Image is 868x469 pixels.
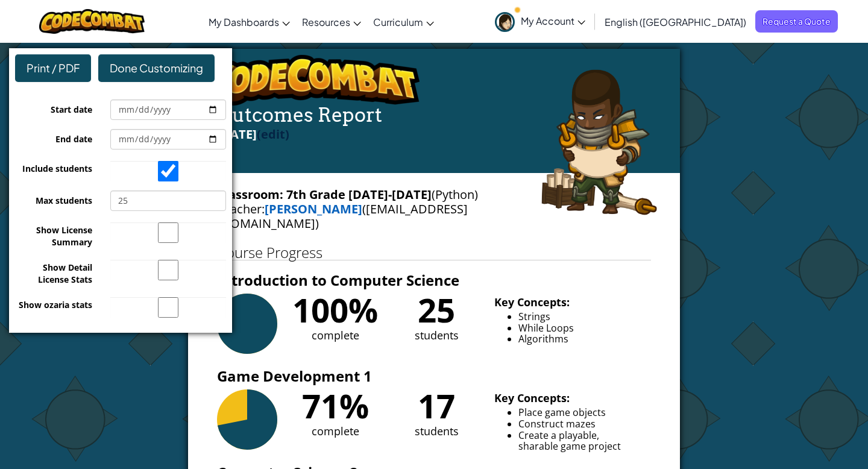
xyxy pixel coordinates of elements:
h1: Course Progress [217,245,651,260]
div: Print / PDF [15,54,91,82]
div: 100% [292,294,379,327]
span: Teacher: [217,201,265,217]
span: English ([GEOGRAPHIC_DATA]) [605,16,746,28]
span: Show Detail License Stats [38,262,92,285]
span: Start date [51,104,92,115]
span: Done Customizing [110,61,203,75]
img: arryn.png [541,69,657,215]
div: 17 [393,389,480,423]
span: [DATE] [217,126,257,142]
span: Algorithms [518,332,568,345]
div: students [393,423,480,440]
span: (Python) [432,186,478,203]
span: Strings [518,310,550,323]
a: Request a Quote [755,10,838,33]
b: Key Concepts: [494,391,570,405]
h4: Outcomes Report [203,105,665,125]
b: 7th Grade [DATE]-[DATE] [286,186,432,203]
span: Curriculum [373,16,423,28]
span: Show License Summary [36,224,92,248]
h3: Game Development 1 [217,362,651,389]
a: [PERSON_NAME] [265,201,362,217]
div: complete [292,423,379,440]
span: Create a playable, sharable game project [518,429,621,453]
span: My Dashboards [209,16,279,28]
label: (edit) [257,125,289,143]
img: avatar [495,12,515,32]
a: My Dashboards [203,5,296,38]
b: Key Concepts: [494,295,570,309]
span: Include students [22,163,92,174]
img: logo.png [203,55,420,105]
span: Classroom: [217,186,283,203]
span: My Account [521,14,585,27]
h3: Introduction to Computer Science [217,266,651,294]
a: Curriculum [367,5,440,38]
span: Construct mazes [518,417,596,430]
a: Resources [296,5,367,38]
img: CodeCombat logo [39,9,145,34]
a: My Account [489,2,591,40]
a: English ([GEOGRAPHIC_DATA]) [599,5,752,38]
span: Show ozaria stats [19,299,92,310]
span: Resources [302,16,350,28]
span: While Loops [518,321,574,335]
div: 25 [393,294,480,327]
span: End date [55,133,92,145]
span: Max students [36,195,92,206]
div: complete [292,327,379,344]
div: students [393,327,480,344]
div: 71% [292,389,379,423]
span: Place game objects [518,406,606,419]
